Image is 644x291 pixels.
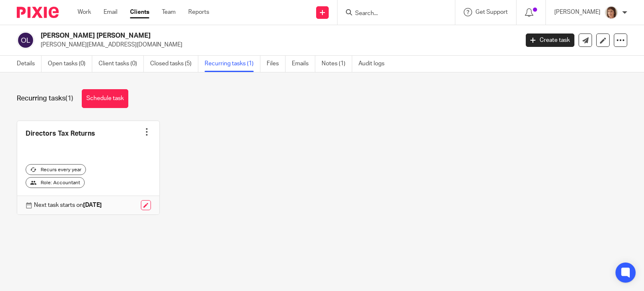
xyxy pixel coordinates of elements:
[104,8,117,16] a: Email
[205,56,260,72] a: Recurring tasks (1)
[48,56,92,72] a: Open tasks (0)
[17,31,34,49] img: svg%3E
[267,56,286,72] a: Files
[34,201,102,209] p: Next task starts on
[17,7,59,18] img: Pixie
[162,8,176,16] a: Team
[83,202,102,208] strong: [DATE]
[188,8,209,16] a: Reports
[358,56,391,72] a: Audit logs
[292,56,315,72] a: Emails
[322,56,352,72] a: Notes (1)
[17,56,42,72] a: Details
[475,9,508,15] span: Get Support
[354,10,430,18] input: Search
[41,41,513,49] p: [PERSON_NAME][EMAIL_ADDRESS][DOMAIN_NAME]
[78,8,91,16] a: Work
[65,95,73,102] span: (1)
[526,33,574,47] a: Create task
[554,8,600,16] p: [PERSON_NAME]
[26,164,86,175] div: Recurs every year
[26,177,85,188] div: Role: Accountant
[130,8,149,16] a: Clients
[605,6,618,19] img: Pixie%204.jpg
[17,94,73,103] h1: Recurring tasks
[82,89,128,108] a: Schedule task
[150,56,198,72] a: Closed tasks (5)
[99,56,144,72] a: Client tasks (0)
[41,31,419,40] h2: [PERSON_NAME] [PERSON_NAME]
